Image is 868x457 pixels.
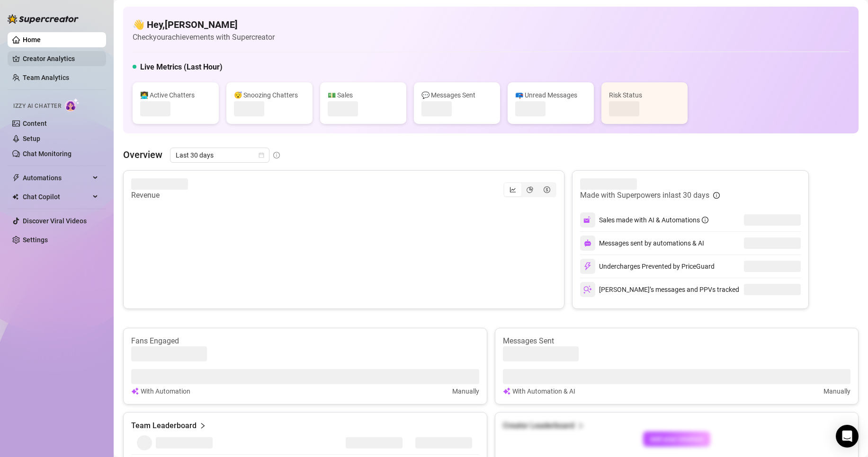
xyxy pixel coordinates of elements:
[544,186,550,193] span: dollar-circle
[836,425,859,448] div: Open Intercom Messenger
[65,98,80,112] img: AI Chatter
[583,262,592,271] img: svg%3e
[527,186,533,193] span: pie-chart
[515,90,586,100] div: 📪 Unread Messages
[133,31,275,43] article: Check your achievements with Supercreator
[23,170,90,185] span: Automations
[131,190,188,201] article: Revenue
[503,182,556,197] div: segmented control
[503,386,510,396] img: svg%3e
[234,90,305,100] div: 😴 Snoozing Chatters
[131,386,139,396] img: svg%3e
[23,51,98,66] a: Creator Analytics
[23,74,69,81] a: Team Analytics
[702,217,708,223] span: info-circle
[580,190,709,201] article: Made with Superpowers in last 30 days
[141,386,190,396] article: With Automation
[512,386,575,396] article: With Automation & AI
[12,193,18,200] img: Chat Copilot
[713,192,720,199] span: info-circle
[823,386,850,396] article: Manually
[23,189,90,204] span: Chat Copilot
[599,215,708,225] div: Sales made with AI & Automations
[609,90,680,100] div: Risk Status
[452,386,479,396] article: Manually
[583,285,592,294] img: svg%3e
[580,236,704,251] div: Messages sent by automations & AI
[133,18,275,31] h4: 👋 Hey, [PERSON_NAME]
[176,148,264,162] span: Last 30 days
[12,174,20,182] span: thunderbolt
[131,336,479,346] article: Fans Engaged
[140,62,223,73] h5: Live Metrics (Last Hour)
[259,152,264,158] span: calendar
[328,90,399,100] div: 💵 Sales
[23,36,41,44] a: Home
[583,216,592,224] img: svg%3e
[503,336,851,346] article: Messages Sent
[140,90,211,100] div: 👩‍💻 Active Chatters
[23,236,48,244] a: Settings
[273,152,280,158] span: info-circle
[421,90,492,100] div: 💬 Messages Sent
[580,282,739,297] div: [PERSON_NAME]’s messages and PPVs tracked
[510,186,516,193] span: line-chart
[580,259,715,274] div: Undercharges Prevented by PriceGuard
[8,14,79,24] img: logo-BBDzfeDw.svg
[199,420,206,431] span: right
[13,102,61,111] span: Izzy AI Chatter
[584,239,591,247] img: svg%3e
[131,420,197,431] article: Team Leaderboard
[23,135,40,142] a: Setup
[123,148,162,162] article: Overview
[23,120,47,127] a: Content
[23,150,72,158] a: Chat Monitoring
[23,217,87,225] a: Discover Viral Videos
